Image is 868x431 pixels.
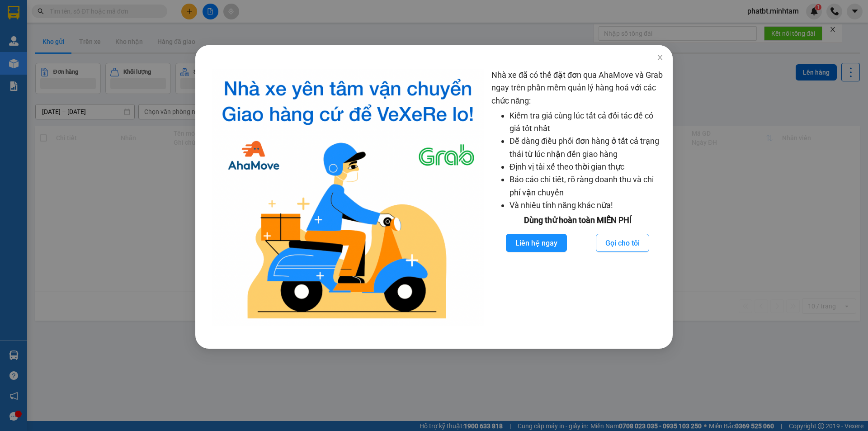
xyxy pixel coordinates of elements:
span: Gọi cho tôi [605,237,640,249]
span: Liên hệ ngay [515,237,557,249]
button: Liên hệ ngay [506,234,567,252]
li: Dễ dàng điều phối đơn hàng ở tất cả trạng thái từ lúc nhận đến giao hàng [509,135,664,161]
div: Dùng thử hoàn toàn MIỄN PHÍ [491,214,664,227]
li: Báo cáo chi tiết, rõ ràng doanh thu và chi phí vận chuyển [509,173,664,199]
img: logo [212,69,484,326]
li: Định vị tài xế theo thời gian thực [509,161,664,173]
button: Gọi cho tôi [596,234,649,252]
button: Close [647,45,673,71]
span: close [656,54,664,61]
li: Và nhiều tính năng khác nữa! [509,199,664,212]
div: Nhà xe đã có thể đặt đơn qua AhaMove và Grab ngay trên phần mềm quản lý hàng hoá với các chức năng: [491,69,664,326]
li: Kiểm tra giá cùng lúc tất cả đối tác để có giá tốt nhất [509,109,664,135]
